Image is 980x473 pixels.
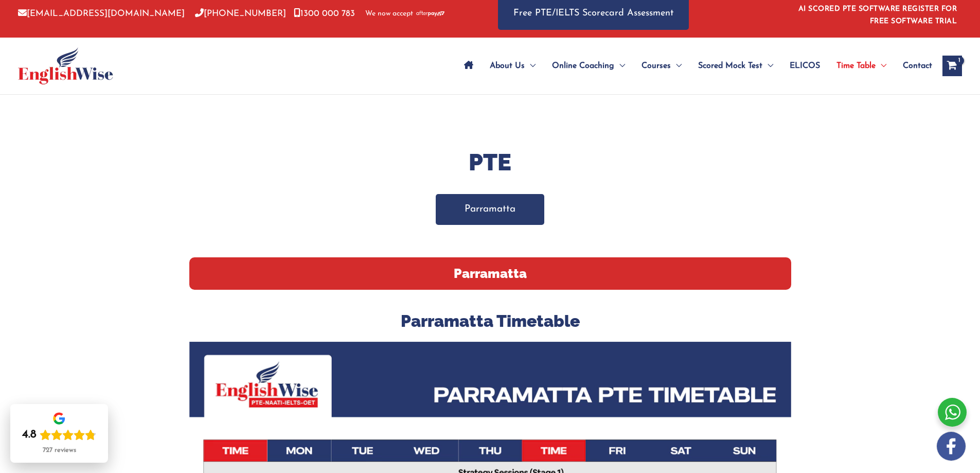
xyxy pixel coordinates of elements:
a: AI SCORED PTE SOFTWARE REGISTER FOR FREE SOFTWARE TRIAL [798,5,957,25]
nav: Site Navigation: Main Menu [456,48,932,84]
a: Time TableMenu Toggle [828,48,895,84]
a: View Shopping Cart, 1 items [942,56,962,76]
span: Menu Toggle [525,48,536,84]
span: ELICOS [790,48,820,84]
span: We now accept [365,9,413,19]
span: Online Coaching [552,48,614,84]
a: [EMAIL_ADDRESS][DOMAIN_NAME] [18,9,185,18]
a: CoursesMenu Toggle [633,48,690,84]
h3: Parramatta Timetable [189,310,791,332]
span: Courses [642,48,671,84]
span: Scored Mock Test [698,48,762,84]
a: Parramatta [436,194,544,224]
a: 1300 000 783 [294,9,355,18]
img: Afterpay-Logo [416,11,444,16]
h2: Parramatta [189,257,791,290]
a: Scored Mock TestMenu Toggle [690,48,781,84]
img: white-facebook.png [937,432,966,461]
div: 4.8 [22,428,37,442]
span: Menu Toggle [671,48,682,84]
a: About UsMenu Toggle [482,48,544,84]
span: Menu Toggle [614,48,625,84]
a: Contact [895,48,932,84]
div: Rating: 4.8 out of 5 [22,428,96,442]
span: Time Table [836,48,876,84]
a: Online CoachingMenu Toggle [544,48,633,84]
a: ELICOS [781,48,828,84]
span: Menu Toggle [762,48,773,84]
span: About Us [490,48,525,84]
img: cropped-ew-logo [18,47,113,84]
div: 727 reviews [43,446,76,454]
span: Contact [903,48,932,84]
span: Menu Toggle [876,48,886,84]
h1: PTE [189,146,791,179]
a: [PHONE_NUMBER] [195,9,286,18]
